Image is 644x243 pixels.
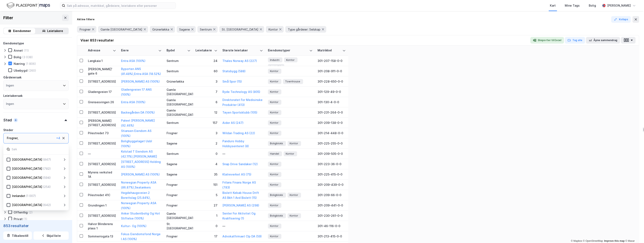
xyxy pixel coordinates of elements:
[195,172,217,177] div: 35
[290,141,298,146] span: Kontor
[80,38,114,43] div: Viser 853 resultater
[607,3,631,8] div: [PERSON_NAME]
[195,183,217,187] div: 151
[88,131,116,135] div: Pilestredet 73
[318,141,346,146] div: 301-225-255-0-0
[14,49,23,52] div: Annet
[571,239,582,242] a: Mapbox
[3,231,32,240] button: Tilbakestill
[167,141,191,146] div: Sagene
[7,2,50,9] img: logo.f888ab2527a4732fd821a326f86c7f29.svg
[88,170,116,179] div: Myrens verksted 1A
[222,224,263,228] div: —
[318,69,346,73] div: 301-208-911-0-0
[318,162,346,166] div: 301-223-36-0-0
[270,79,278,84] span: Kontor
[22,55,33,59] div: (3 038)
[195,79,217,84] div: 3
[167,69,191,73] div: Sentrum
[88,183,116,187] div: [STREET_ADDRESS]
[318,234,346,238] div: 301-213-415-0-0
[270,131,278,135] span: Kontor
[270,172,278,177] span: Kontor
[195,131,217,135] div: 3
[550,3,556,8] div: Kart
[14,62,25,66] div: Næring
[179,27,190,31] span: Sagene
[195,213,217,218] div: 1
[270,213,283,218] span: Boligblokk
[195,90,217,94] div: 7
[195,49,212,52] div: Leietakere
[88,162,116,166] div: [STREET_ADDRESS]
[167,193,191,197] div: Frogner
[318,213,346,218] div: 301-230-261-0-0
[167,234,191,238] div: Frogner
[14,118,18,122] div: 6
[24,49,29,52] div: (11)
[88,110,116,115] div: [STREET_ADDRESS]
[286,58,295,62] span: Kontor
[318,79,346,84] div: 301-228-650-0-0
[167,203,191,207] div: Frogner
[530,37,564,44] button: Eksporter til Excel
[167,88,191,96] div: Gamle [GEOGRAPHIC_DATA]
[195,141,217,146] div: 2
[167,121,191,125] div: Sentrum
[318,203,346,207] div: 301-209-441-0-0
[565,3,580,8] div: Mine Tags
[270,224,278,228] span: Kontor
[3,75,22,80] div: Gårdeiersøk
[3,41,24,46] div: Eiendomstype
[270,234,278,238] span: Kontor
[270,193,283,197] span: Boligblokk
[28,69,36,72] div: (260)
[318,131,346,135] div: 301-214-448-0-0
[589,3,596,8] div: Bolig
[195,203,217,207] div: 27
[88,203,116,207] div: Grundingen 1
[318,110,346,115] div: 301-231-264-0-0
[195,224,217,228] div: 0
[167,183,191,187] div: Frogner
[6,83,14,88] div: Ingen
[88,193,116,197] div: Pilestredet 41C
[318,183,346,187] div: 301-209-439-0-0
[56,136,60,141] div: + 4
[167,211,191,220] div: Gamle [GEOGRAPHIC_DATA]
[34,231,69,240] button: Skjul liste
[88,213,116,218] div: [STREET_ADDRESS]
[23,217,27,221] div: (1)
[270,183,278,187] span: Kontor
[270,141,283,146] span: Boligblokk
[195,121,217,125] div: 157
[195,162,217,166] div: 4
[318,90,346,94] div: 301-129-49-0-0
[623,223,644,243] div: Chat Widget
[270,203,278,207] span: Kontor
[195,59,217,63] div: 24
[222,27,258,31] span: St. [GEOGRAPHIC_DATA]
[604,239,625,242] a: Improve this map
[167,152,191,156] div: Sentrum
[611,16,631,23] button: Kollaps
[222,152,263,156] div: —
[88,100,116,104] div: Grensesvingen 26
[268,49,308,52] div: Eiendomstyper
[270,152,279,156] span: Handel
[88,90,116,94] div: Gladengveien 17
[167,98,191,107] div: Gamle [GEOGRAPHIC_DATA]
[586,37,620,44] button: Åpne sammendrag
[167,162,191,166] div: Sagene
[7,136,18,141] div: Frogner ,
[152,27,169,31] span: Grünerløkka
[167,108,191,117] div: Gamle [GEOGRAPHIC_DATA]
[121,49,157,52] div: Eiere
[195,110,217,115] div: 12
[565,37,585,44] button: Tag alle
[88,49,111,52] div: Adresse
[88,79,116,84] div: [STREET_ADDRESS]
[195,234,217,238] div: 17
[318,121,346,125] div: 301-209-138-0-0
[270,162,278,166] span: Kontor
